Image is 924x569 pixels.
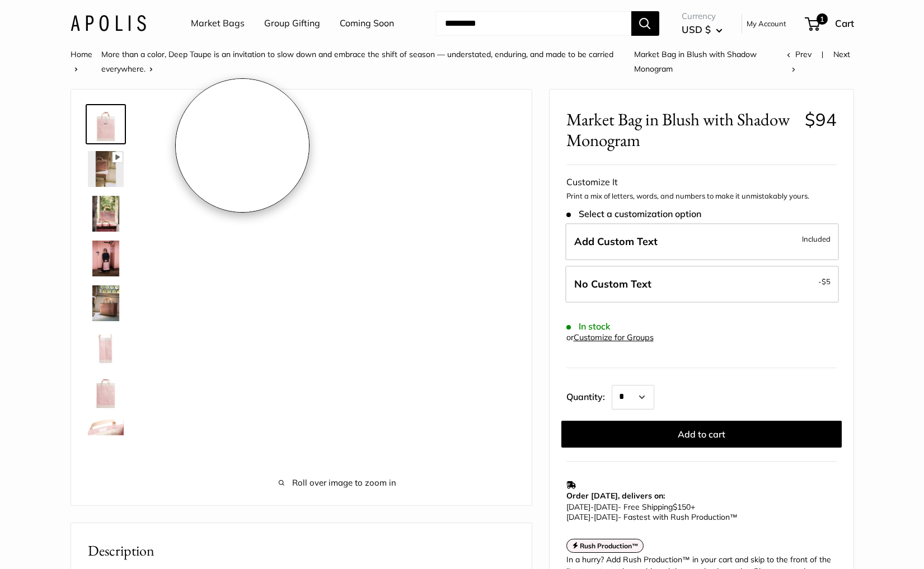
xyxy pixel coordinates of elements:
[566,382,612,410] label: Quantity:
[566,321,611,332] span: In stock
[88,151,124,187] img: Market Bag in Blush with Shadow Monogram
[71,47,787,76] nav: Breadcrumb
[161,475,515,491] span: Roll over image to zoom in
[101,49,613,74] a: More than a color, Deep Taupe is an invitation to slow down and embrace the shift of season — und...
[86,149,126,189] a: Market Bag in Blush with Shadow Monogram
[590,512,594,522] span: -
[86,417,126,458] a: Market Bag in Blush with Shadow Monogram
[594,502,618,512] span: [DATE]
[88,330,124,366] img: Market Bag in Blush with Shadow Monogram
[580,542,639,550] strong: Rush Production™
[631,11,659,36] button: Search
[88,196,124,232] img: Market Bag in Blush with Shadow Monogram
[673,502,691,512] span: $150
[682,21,723,39] button: USD $
[561,421,842,448] button: Add to cart
[747,17,786,30] a: My Account
[88,106,124,142] img: Market Bag in Blush with Shadow Monogram
[88,375,124,411] img: description_Seal of authenticity printed on the backside of every bag.
[86,194,126,234] a: Market Bag in Blush with Shadow Monogram
[574,332,654,342] a: Customize for Groups
[682,23,711,35] span: USD $
[566,191,837,202] p: Print a mix of letters, words, and numbers to make it unmistakably yours.
[566,209,701,219] span: Select a customization option
[590,502,594,512] span: -
[566,512,590,522] span: [DATE]
[806,15,854,32] a: 1 Cart
[86,373,126,413] a: description_Seal of authenticity printed on the backside of every bag.
[682,8,723,24] span: Currency
[436,11,631,36] input: Search...
[816,13,827,25] span: 1
[565,223,839,260] label: Add Custom Text
[88,420,124,455] img: Market Bag in Blush with Shadow Monogram
[802,232,831,246] span: Included
[805,109,837,130] span: $94
[574,278,651,290] span: No Custom Text
[566,174,837,191] div: Customize It
[566,109,796,151] span: Market Bag in Blush with Shadow Monogram
[787,49,812,59] a: Prev
[818,275,831,288] span: -
[566,330,654,345] div: or
[191,15,245,32] a: Market Bags
[86,283,126,323] a: Market Bag in Blush with Shadow Monogram
[88,285,124,321] img: Market Bag in Blush with Shadow Monogram
[574,235,658,248] span: Add Custom Text
[822,277,831,286] span: $5
[566,491,665,501] strong: Order [DATE], delivers on:
[835,17,854,29] span: Cart
[566,502,831,522] p: - Free Shipping +
[86,238,126,279] a: description_Effortless style wherever you go
[86,104,126,144] a: Market Bag in Blush with Shadow Monogram
[340,15,394,32] a: Coming Soon
[566,502,590,512] span: [DATE]
[566,512,738,522] span: - Fastest with Rush Production™
[88,241,124,276] img: description_Effortless style wherever you go
[634,49,757,74] span: Market Bag in Blush with Shadow Monogram
[594,512,618,522] span: [DATE]
[86,328,126,368] a: Market Bag in Blush with Shadow Monogram
[71,15,146,31] img: Apolis
[565,266,839,303] label: Leave Blank
[88,540,515,562] h2: Description
[264,15,320,32] a: Group Gifting
[71,49,92,59] a: Home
